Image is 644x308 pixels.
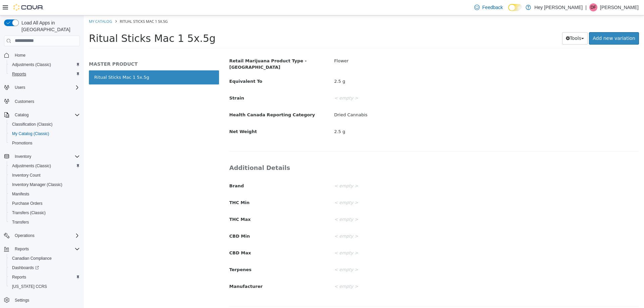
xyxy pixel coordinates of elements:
[12,51,28,59] a: Home
[15,112,29,118] span: Catalog
[7,272,83,282] button: Reports
[9,61,54,69] a: Adjustments (Classic)
[9,171,43,179] a: Inventory Count
[9,139,35,147] a: Promotions
[245,265,560,277] div: < empty >
[7,199,83,208] button: Purchase Orders
[9,209,48,217] a: Transfers (Classic)
[7,171,83,180] button: Inventory Count
[1,152,83,161] button: Inventory
[534,3,583,11] p: Hey [PERSON_NAME]
[12,83,28,91] button: Users
[505,17,555,29] a: Add new variation
[9,181,65,189] a: Inventory Manager (Classic)
[245,198,560,210] div: < empty >
[12,232,37,240] button: Operations
[15,85,25,90] span: Users
[12,111,80,119] span: Catalog
[5,17,132,29] span: Ritual Sticks Mac 1 5x.5g
[7,218,83,227] button: Transfers
[9,283,80,291] span: Washington CCRS
[146,218,166,223] span: CBD Min
[5,46,135,52] h5: MASTER PRODUCT
[245,111,560,122] div: 2.5 g
[9,162,80,170] span: Adjustments (Classic)
[9,199,80,207] span: Purchase Orders
[12,296,32,304] a: Settings
[15,154,31,159] span: Inventory
[12,232,80,240] span: Operations
[15,99,34,104] span: Customers
[146,185,166,190] span: THC Min
[9,218,32,226] a: Transfers
[1,110,83,120] button: Catalog
[600,3,639,11] p: [PERSON_NAME]
[7,161,83,171] button: Adjustments (Classic)
[9,190,32,198] a: Manifests
[12,182,62,187] span: Inventory Manager (Classic)
[146,252,168,257] span: Terpenes
[7,208,83,218] button: Transfers (Classic)
[9,190,80,198] span: Manifests
[7,189,83,199] button: Manifests
[472,1,505,14] a: Feedback
[245,232,560,244] div: < empty >
[9,264,42,272] a: Dashboards
[9,139,80,147] span: Promotions
[9,120,55,128] a: Classification (Classic)
[9,273,80,281] span: Reports
[12,220,29,225] span: Transfers
[482,4,503,11] span: Feedback
[19,19,80,33] span: Load All Apps in [GEOGRAPHIC_DATA]
[1,50,83,60] button: Home
[9,162,54,170] a: Adjustments (Classic)
[9,218,80,226] span: Transfers
[7,180,83,189] button: Inventory Manager (Classic)
[1,96,83,106] button: Customers
[9,254,54,262] a: Canadian Compliance
[146,168,160,173] span: Brand
[9,254,80,262] span: Canadian Compliance
[12,111,31,119] button: Catalog
[7,138,83,148] button: Promotions
[12,245,32,253] button: Reports
[146,97,231,102] span: Health Canada Reporting Category
[12,98,37,106] a: Customers
[1,295,83,305] button: Settings
[12,97,80,105] span: Customers
[9,130,80,138] span: My Catalog (Classic)
[7,129,83,138] button: My Catalog (Classic)
[245,77,560,89] div: < empty >
[245,249,560,260] div: < empty >
[12,152,80,161] span: Inventory
[7,254,83,263] button: Canadian Compliance
[245,165,560,177] div: < empty >
[13,4,44,11] img: Cova
[12,131,49,136] span: My Catalog (Classic)
[146,148,555,156] h3: Additional Details
[9,130,52,138] a: My Catalog (Classic)
[146,201,167,206] span: THC Max
[245,182,560,193] div: < empty >
[12,245,80,253] span: Reports
[585,3,587,11] p: |
[12,122,53,127] span: Classification (Classic)
[15,233,35,238] span: Operations
[12,62,51,67] span: Adjustments (Classic)
[245,215,560,227] div: < empty >
[9,61,80,69] span: Adjustments (Classic)
[12,201,43,206] span: Purchase Orders
[146,63,178,68] span: Equivalent To
[7,120,83,129] button: Classification (Classic)
[9,171,80,179] span: Inventory Count
[15,53,25,58] span: Home
[7,263,83,272] a: Dashboards
[12,83,80,91] span: Users
[7,60,83,69] button: Adjustments (Classic)
[9,70,29,78] a: Reports
[591,3,596,11] span: DF
[146,114,173,119] span: Net Weight
[1,244,83,254] button: Reports
[12,51,80,59] span: Home
[15,298,29,303] span: Settings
